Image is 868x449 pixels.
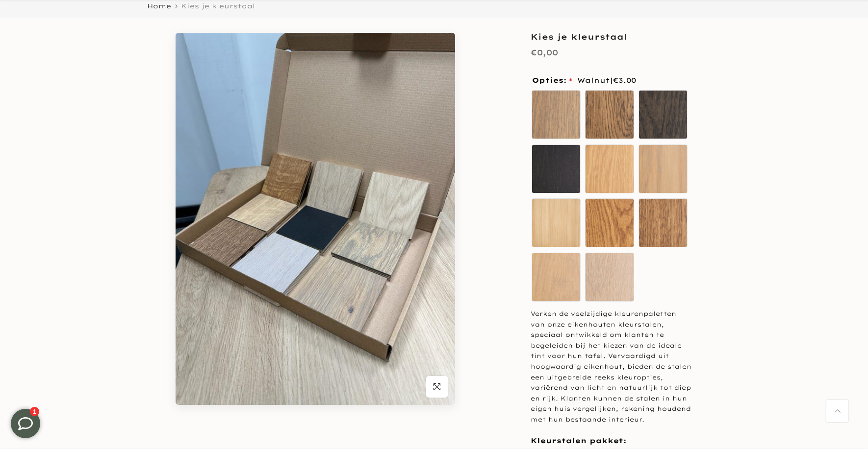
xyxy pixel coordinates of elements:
div: Verken de veelzijdige kleurenpaletten van onze eikenhouten kleurstalen, speciaal ontwikkeld om kl... [531,308,692,425]
span: Kies je kleurstaal [181,2,255,10]
span: €3.00 [613,76,636,85]
span: | [610,76,636,85]
iframe: toggle-frame [1,399,50,448]
span: Opties: [532,77,572,84]
h1: Kies je kleurstaal [531,33,692,41]
a: Home [147,3,171,9]
a: Terug naar boven [826,400,848,422]
div: €0,00 [531,46,558,60]
span: Walnut [577,74,636,87]
span: Kleurstalen pakket: [531,435,626,447]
